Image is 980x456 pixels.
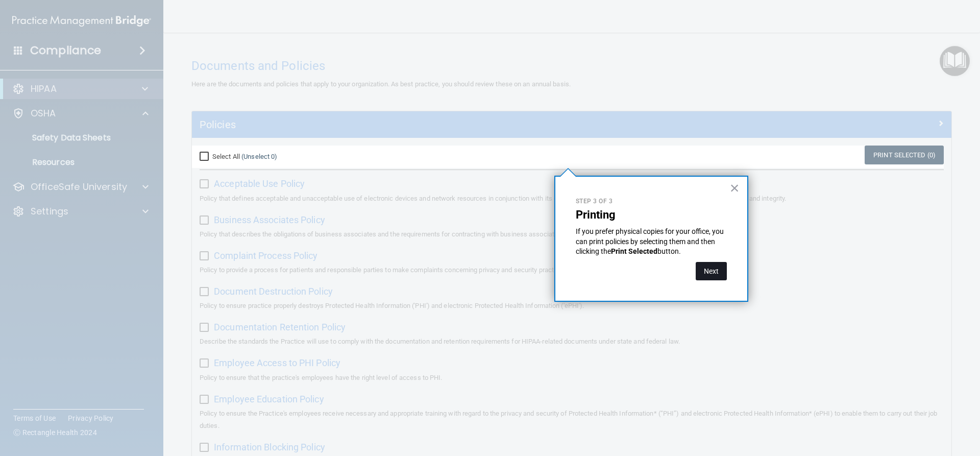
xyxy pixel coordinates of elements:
[576,227,725,255] span: If you prefer physical copies for your office, you can print policies by selecting them and then ...
[611,247,657,255] strong: Print Selected
[865,146,944,164] a: Print Selected (0)
[241,153,277,160] a: (Unselect 0)
[576,197,727,206] p: Step 3 of 3
[657,247,681,255] span: button.
[803,383,968,424] iframe: Drift Widget Chat Controller
[212,153,240,160] span: Select All
[696,262,727,280] button: Next
[730,180,740,196] button: Close
[576,208,616,221] strong: Printing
